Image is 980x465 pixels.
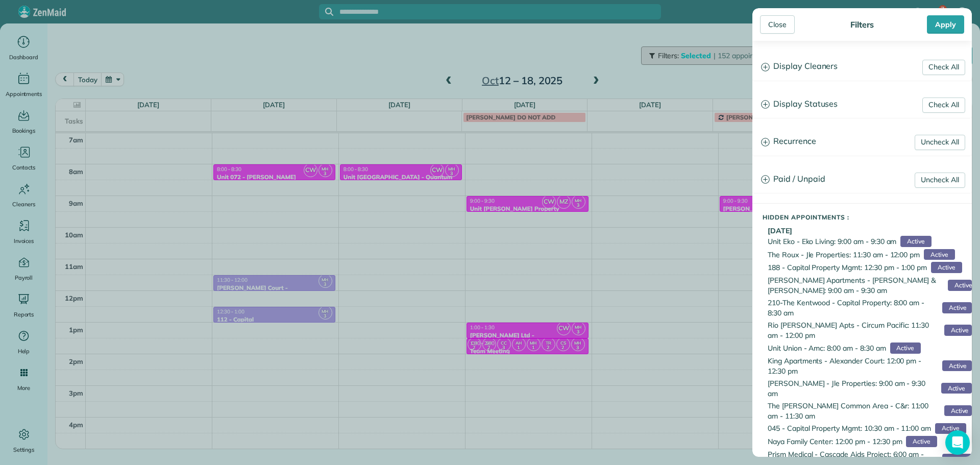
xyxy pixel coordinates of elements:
[768,436,902,447] span: Naya Family Center: 12:00 pm - 12:30 pm
[768,298,938,318] span: 210-The Kentwood - Capital Property: 8:00 am - 8:30 am
[900,236,931,247] span: Active
[768,401,940,421] span: The [PERSON_NAME] Common Area - C&r: 11:00 am - 11:30 am
[768,378,937,399] span: [PERSON_NAME] - Jle Properties: 9:00 am - 9:30 am
[942,360,972,372] span: Active
[768,320,940,340] span: Rio [PERSON_NAME] Apts - Circum Pacific: 11:30 am - 12:00 pm
[922,60,965,75] a: Check All
[768,343,886,353] span: Unit Union - Amc: 8:00 am - 8:30 am
[941,383,972,394] span: Active
[890,342,921,354] span: Active
[942,302,972,313] span: Active
[945,430,970,455] div: Open Intercom Messenger
[768,226,792,235] b: [DATE]
[760,15,795,34] div: Close
[948,280,972,291] span: Active
[915,173,965,188] a: Uncheck All
[915,135,965,150] a: Uncheck All
[753,129,971,155] a: Recurrence
[768,250,920,260] span: The Roux - Jle Properties: 11:30 am - 12:00 pm
[922,97,965,113] a: Check All
[753,166,971,192] a: Paid / Unpaid
[768,262,927,273] span: 188 - Capital Property Mgmt: 12:30 pm - 1:00 pm
[768,356,938,376] span: King Apartments - Alexander Court: 12:00 pm - 12:30 pm
[927,15,964,34] div: Apply
[768,423,931,433] span: 045 - Capital Property Mgmt: 10:30 am - 11:00 am
[931,262,962,273] span: Active
[906,436,937,447] span: Active
[847,19,877,30] div: Filters
[763,214,972,221] h5: Hidden Appointments :
[944,405,972,417] span: Active
[753,91,971,117] a: Display Statuses
[768,275,944,296] span: [PERSON_NAME] Apartments - [PERSON_NAME] & [PERSON_NAME]: 9:00 am - 9:30 am
[753,54,971,80] a: Display Cleaners
[935,423,966,434] span: Active
[944,325,972,336] span: Active
[768,236,896,247] span: Unit Eko - Eko Living: 9:00 am - 9:30 am
[924,249,954,260] span: Active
